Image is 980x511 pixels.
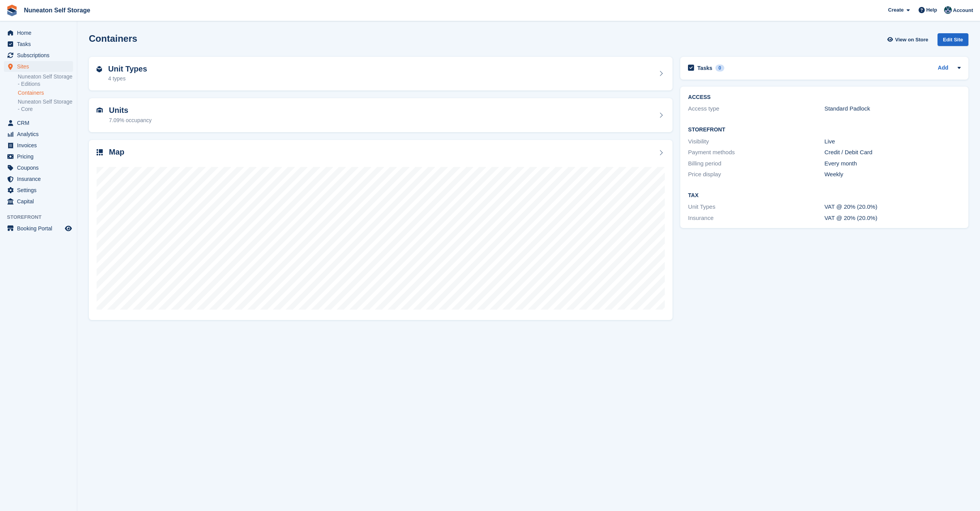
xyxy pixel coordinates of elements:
span: Insurance [17,174,63,184]
div: Payment methods [688,148,824,157]
a: menu [4,129,73,140]
div: 7.09% occupancy [109,116,152,124]
a: Units 7.09% occupancy [89,98,673,132]
span: Coupons [17,162,63,173]
a: menu [4,196,73,207]
a: menu [4,61,73,72]
a: menu [4,118,73,128]
h2: Tasks [697,65,712,72]
a: menu [4,162,73,173]
div: Visibility [688,137,824,146]
h2: Map [109,148,124,157]
a: menu [4,27,73,38]
span: Account [953,7,973,14]
a: Nuneaton Self Storage - Core [18,98,73,113]
div: 0 [715,65,724,72]
span: Capital [17,196,63,207]
div: Access type [688,104,824,113]
span: CRM [17,118,63,128]
div: Price display [688,170,824,179]
div: Credit / Debit Card [824,148,961,157]
h2: ACCESS [688,94,961,100]
img: unit-icn-7be61d7bf1b0ce9d3e12c5938cc71ed9869f7b940bace4675aadf7bd6d80202e.svg [97,107,103,113]
span: Sites [17,61,63,72]
span: Invoices [17,140,63,151]
a: menu [4,185,73,196]
div: Insurance [688,214,824,223]
a: menu [4,39,73,49]
div: VAT @ 20% (20.0%) [824,214,961,223]
a: Unit Types 4 types [89,57,673,91]
span: Pricing [17,151,63,162]
div: Standard Padlock [824,104,961,113]
h2: Storefront [688,127,961,133]
h2: Units [109,106,152,115]
img: stora-icon-8386f47178a22dfd0bd8f6a31ec36ba5ce8667c1dd55bd0f319d3a0aa187defe.svg [6,5,18,16]
a: View on Store [886,33,931,46]
span: Booking Portal [17,223,63,234]
a: menu [4,140,73,151]
a: Containers [18,89,73,97]
div: Live [824,137,961,146]
h2: Tax [688,192,961,199]
span: Subscriptions [17,50,63,61]
span: Analytics [17,129,63,140]
a: Edit Site [938,33,968,49]
span: View on Store [895,36,928,44]
span: Tasks [17,39,63,49]
img: map-icn-33ee37083ee616e46c38cad1a60f524a97daa1e2b2c8c0bc3eb3415660979fc1.svg [97,149,103,155]
div: VAT @ 20% (20.0%) [824,203,961,211]
a: menu [4,151,73,162]
h2: Unit Types [108,65,147,73]
a: Nuneaton Self Storage [21,4,93,17]
div: Weekly [824,170,961,179]
span: Home [17,27,63,38]
div: Every month [824,159,961,168]
span: Help [926,6,937,14]
span: Storefront [7,213,77,221]
a: Add [938,64,948,73]
div: Edit Site [938,33,968,46]
img: unit-type-icn-2b2737a686de81e16bb02015468b77c625bbabd49415b5ef34ead5e3b44a266d.svg [97,66,102,72]
a: menu [4,223,73,234]
div: Unit Types [688,203,824,211]
a: menu [4,50,73,61]
span: Create [888,6,904,14]
span: Settings [17,185,63,196]
a: Preview store [64,224,73,233]
h2: Containers [89,33,137,44]
div: 4 types [108,75,147,83]
a: Nuneaton Self Storage - Editions [18,73,73,88]
a: Map [89,140,673,320]
div: Billing period [688,159,824,168]
img: Rich Palmer [944,6,952,14]
a: menu [4,174,73,184]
